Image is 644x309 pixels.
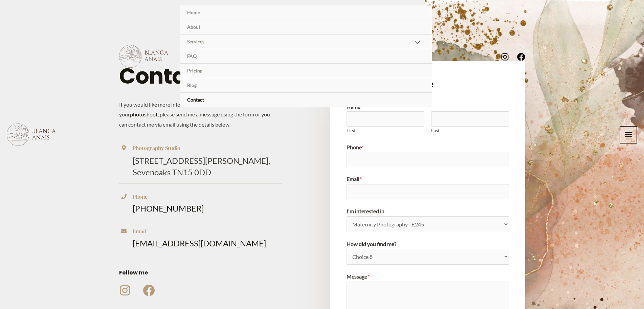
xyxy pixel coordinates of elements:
[347,174,509,184] label: Email
[133,238,266,248] a: [EMAIL_ADDRESS][DOMAIN_NAME]
[133,227,146,235] span: Email
[347,271,509,282] label: Message
[133,155,282,178] p: [STREET_ADDRESS][PERSON_NAME], Sevenoaks TN15 0DD
[119,269,282,276] h6: Follow me
[347,206,509,216] label: I'm interested in
[7,124,56,146] img: Blanca Anais Photography
[180,64,432,78] a: Pricing
[180,20,432,35] a: About
[180,49,432,64] a: FAQ
[180,78,432,93] a: Blog
[517,53,525,61] a: Facebook
[347,239,509,249] label: How did you find me?
[180,5,432,107] nav: Site Navigation: Primary
[180,93,432,107] a: Contact
[119,45,168,67] img: Blanca Anais Photography
[180,35,432,49] a: Services
[180,5,432,20] a: Home
[133,193,148,200] span: Phone
[501,53,509,61] a: Instagram
[133,203,204,213] a: [PHONE_NUMBER]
